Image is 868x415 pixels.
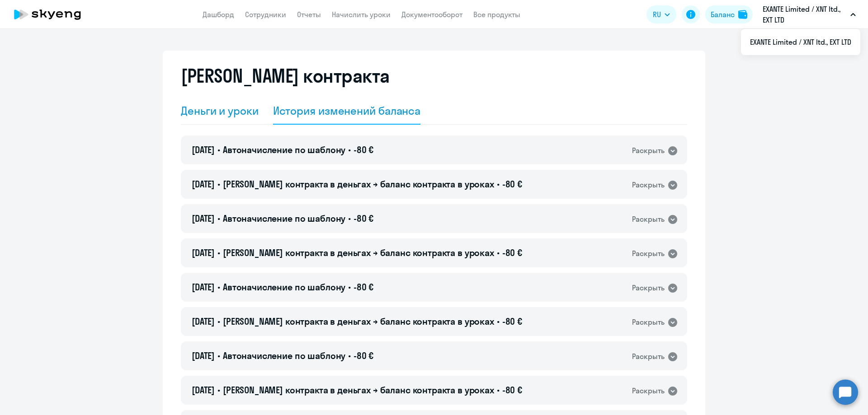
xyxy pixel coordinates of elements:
[192,144,215,155] span: [DATE]
[502,316,522,327] span: -80 €
[632,179,665,191] div: Раскрыть
[217,247,220,258] span: •
[401,10,462,19] a: Документооборот
[348,281,351,293] span: •
[632,351,665,362] div: Раскрыть
[473,10,520,19] a: Все продукты
[711,9,735,20] div: Баланс
[192,384,215,396] span: [DATE]
[632,214,665,225] div: Раскрыть
[348,213,351,224] span: •
[354,281,373,293] span: -80 €
[502,178,522,190] span: -80 €
[223,247,494,258] span: [PERSON_NAME] контракта в деньгах → баланс контракта в уроках
[217,281,220,293] span: •
[502,247,522,258] span: -80 €
[217,350,220,361] span: •
[297,10,321,19] a: Отчеты
[217,178,220,190] span: •
[632,248,665,259] div: Раскрыть
[192,316,215,327] span: [DATE]
[273,103,421,118] div: История изменений баланса
[348,350,351,361] span: •
[497,384,500,396] span: •
[223,384,494,396] span: [PERSON_NAME] контракта в деньгах → баланс контракта в уроках
[192,350,215,361] span: [DATE]
[223,178,494,190] span: [PERSON_NAME] контракта в деньгах → баланс контракта в уроках
[332,10,391,19] a: Начислить уроки
[223,350,345,361] span: Автоначисление по шаблону
[653,9,661,20] span: RU
[354,350,373,361] span: -80 €
[632,282,665,294] div: Раскрыть
[632,385,665,396] div: Раскрыть
[217,144,220,155] span: •
[223,316,494,327] span: [PERSON_NAME] контракта в деньгах → баланс контракта в уроках
[223,144,345,155] span: Автоначисление по шаблону
[741,29,860,55] ul: RU
[348,144,351,155] span: •
[192,178,215,190] span: [DATE]
[354,144,373,155] span: -80 €
[192,281,215,293] span: [DATE]
[497,178,500,190] span: •
[203,10,234,19] a: Дашборд
[192,247,215,258] span: [DATE]
[354,213,373,224] span: -80 €
[646,5,676,23] button: RU
[217,384,220,396] span: •
[181,65,390,87] h2: [PERSON_NAME] контракта
[705,5,753,23] button: Балансbalance
[223,281,345,293] span: Автоначисление по шаблону
[738,10,747,19] img: balance
[497,247,500,258] span: •
[632,317,665,328] div: Раскрыть
[192,213,215,224] span: [DATE]
[497,316,500,327] span: •
[632,145,665,156] div: Раскрыть
[217,213,220,224] span: •
[502,384,522,396] span: -80 €
[758,4,860,25] button: ‎EXANTE Limited / XNT ltd., EXT LTD
[223,213,345,224] span: Автоначисление по шаблону
[217,316,220,327] span: •
[245,10,286,19] a: Сотрудники
[181,103,259,118] div: Деньги и уроки
[763,4,847,25] p: ‎EXANTE Limited / XNT ltd., EXT LTD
